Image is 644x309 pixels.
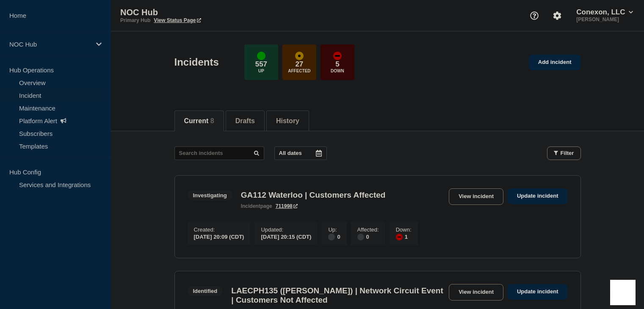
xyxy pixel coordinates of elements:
p: Affected : [357,226,379,233]
a: Update incident [508,284,568,300]
button: Account settings [548,7,566,25]
p: Up [258,69,264,73]
h3: LAECPH135 ([PERSON_NAME]) | Network Circuit Event | Customers Not Affected [231,286,445,305]
button: Conexon, LLC [575,8,635,17]
a: View incident [449,188,503,205]
p: 27 [295,60,303,69]
span: Investigating [188,190,232,200]
div: 0 [357,233,379,240]
span: Identified [188,286,223,296]
a: View Status Page [154,17,201,23]
p: Affected [288,69,310,73]
div: [DATE] 20:09 (CDT) [194,233,244,240]
p: Down : [396,226,412,233]
p: 557 [255,60,267,69]
iframe: Help Scout Beacon - Open [610,280,636,305]
div: 0 [328,233,340,240]
button: All dates [274,146,327,160]
div: 1 [396,233,412,240]
p: Updated : [261,226,311,233]
h1: Incidents [174,56,219,68]
div: up [257,52,265,60]
span: incident [241,203,260,209]
div: disabled [328,234,335,240]
button: History [276,117,299,125]
a: View incident [449,284,503,301]
a: Add incident [529,55,581,70]
p: NOC Hub [120,8,290,17]
a: 711998 [276,203,298,209]
p: 5 [335,60,339,69]
div: [DATE] 20:15 (CDT) [261,233,311,240]
button: Filter [547,146,581,160]
span: Filter [561,150,574,156]
h3: GA112 Waterloo | Customers Affected [241,190,386,200]
p: Down [331,69,344,73]
a: Update incident [508,188,568,204]
button: Current 8 [184,117,214,125]
div: affected [295,52,304,60]
input: Search incidents [174,146,264,160]
div: down [333,52,342,60]
p: page [241,203,272,209]
p: Up : [328,226,340,233]
p: Primary Hub [120,17,150,23]
button: Support [525,7,543,25]
div: down [396,234,403,240]
p: Created : [194,226,244,233]
p: All dates [279,150,302,156]
div: disabled [357,234,364,240]
button: Drafts [235,117,255,125]
p: NOC Hub [9,41,91,48]
span: 8 [210,117,214,124]
p: [PERSON_NAME] [575,17,635,22]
